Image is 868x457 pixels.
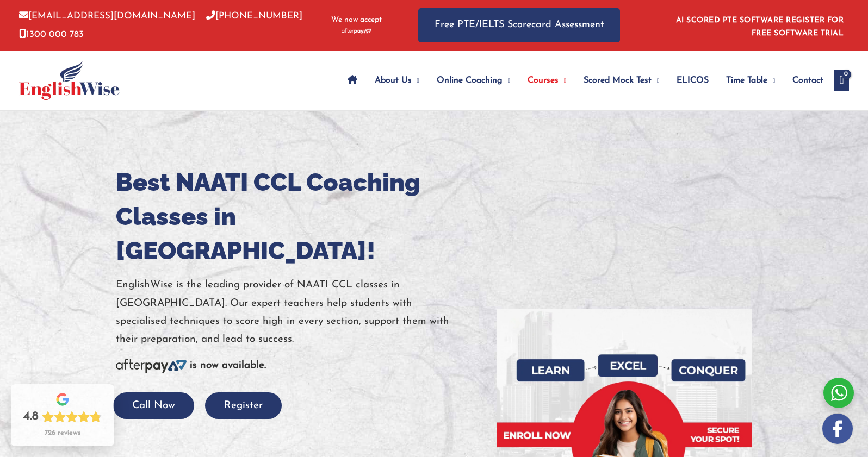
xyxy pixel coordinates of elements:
h1: Best NAATI CCL Coaching Classes in [GEOGRAPHIC_DATA]! [116,165,480,268]
a: Free PTE/IELTS Scorecard Assessment [418,8,620,42]
span: Menu Toggle [503,61,510,99]
nav: Site Navigation: Main Menu [339,61,824,99]
a: Time TableMenu Toggle [717,61,784,99]
div: 726 reviews [45,429,80,437]
span: Contact [792,61,823,99]
a: CoursesMenu Toggle [519,61,575,99]
span: Menu Toggle [652,61,659,99]
p: EnglishWise is the leading provider of NAATI CCL classes in [GEOGRAPHIC_DATA]. Our expert teacher... [116,276,480,348]
span: Menu Toggle [559,61,566,99]
span: Menu Toggle [767,61,775,99]
button: Call Now [113,392,194,419]
span: Online Coaching [437,61,503,99]
div: 4.8 [23,409,39,424]
img: Afterpay-Logo [116,359,187,373]
a: Call Now [113,400,194,411]
img: cropped-ew-logo [19,61,120,100]
span: Time Table [726,61,767,99]
a: View Shopping Cart, empty [834,70,849,91]
a: Contact [784,61,823,99]
a: Online CoachingMenu Toggle [428,61,519,99]
span: ELICOS [677,61,709,99]
span: Scored Mock Test [584,61,652,99]
b: is now available. [190,360,266,371]
span: Courses [528,61,559,99]
img: Afterpay-Logo [342,28,371,34]
div: Rating: 4.8 out of 5 [23,409,102,424]
a: [EMAIL_ADDRESS][DOMAIN_NAME] [19,11,195,21]
a: Scored Mock TestMenu Toggle [575,61,668,99]
button: Register [205,392,282,419]
a: 1300 000 783 [19,30,84,39]
a: ELICOS [668,61,717,99]
aside: Header Widget 1 [669,8,849,43]
span: About Us [375,61,412,99]
a: About UsMenu Toggle [366,61,428,99]
a: Register [205,400,282,411]
img: white-facebook.png [822,414,853,444]
span: Menu Toggle [412,61,419,99]
a: [PHONE_NUMBER] [206,11,302,21]
a: AI SCORED PTE SOFTWARE REGISTER FOR FREE SOFTWARE TRIAL [676,16,844,37]
span: We now accept [331,15,382,26]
